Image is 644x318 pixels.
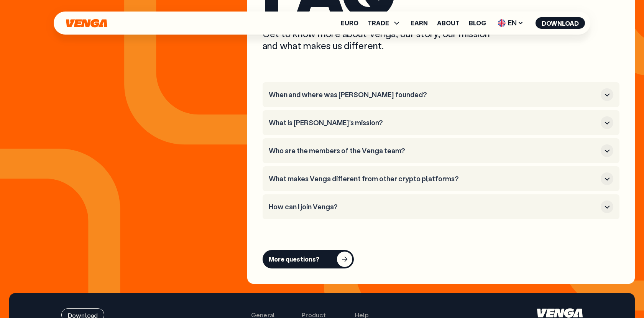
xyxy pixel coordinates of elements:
[269,147,598,155] h3: Who are the members of the Venga team?
[269,91,598,99] h3: When and where was [PERSON_NAME] founded?
[495,17,526,29] span: EN
[263,250,354,268] button: More questions?
[269,203,598,211] h3: How can I join Venga?
[498,19,506,27] img: flag-uk
[269,119,598,127] h3: What is [PERSON_NAME]’s mission?
[269,172,613,185] button: What makes Venga different from other crypto platforms?
[368,20,389,26] span: TRADE
[269,200,613,213] button: How can I join Venga?
[469,20,486,26] a: Blog
[536,17,585,29] button: Download
[437,20,460,26] a: About
[269,175,598,183] h3: What makes Venga different from other crypto platforms?
[269,144,613,157] button: Who are the members of the Venga team?
[269,116,613,129] button: What is [PERSON_NAME]’s mission?
[368,18,401,28] span: TRADE
[263,28,496,51] p: Get to know more about Venga, our story, our mission and what makes us different.
[65,19,108,28] svg: Home
[411,20,428,26] a: Earn
[341,20,358,26] a: Euro
[269,255,319,263] div: More questions?
[269,88,613,101] button: When and where was [PERSON_NAME] founded?
[537,308,583,318] svg: Home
